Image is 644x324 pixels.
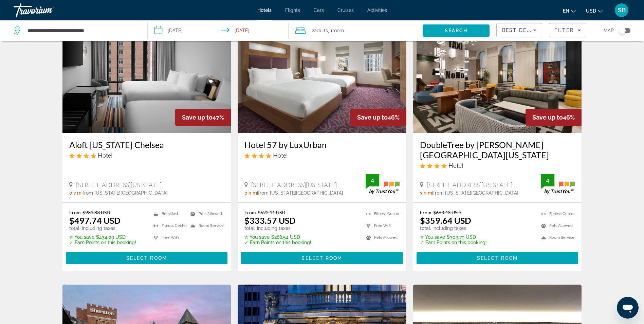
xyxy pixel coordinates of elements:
span: Adults [314,28,328,33]
del: $622.11 USD [258,210,286,215]
a: Hotel 57 by LuxUrban [244,140,400,150]
span: Save up to [532,114,563,121]
a: Select Room [417,254,578,261]
li: Free WiFi [150,233,187,242]
span: 0.9 mi [244,190,258,196]
a: Select Room [241,254,403,261]
button: Change language [563,6,576,16]
a: Cars [314,7,324,13]
p: total, including taxes [244,226,311,231]
span: ✮ You save [244,234,270,240]
span: Activities [367,7,387,13]
p: $303.79 USD [420,234,487,240]
span: USD [586,8,596,14]
input: Search hotel destination [27,25,137,36]
div: 46% [350,109,406,126]
div: 47% [175,109,231,126]
span: , 1 [328,26,344,35]
li: Fitness Center [150,221,187,230]
span: From [244,210,256,215]
li: Room Service [187,221,224,230]
a: Select Room [66,254,228,261]
ins: $497.74 USD [69,215,121,226]
span: ✮ You save [420,234,445,240]
span: Hotel [273,151,288,159]
span: ✮ You save [69,234,94,240]
li: Fitness Center [363,210,400,218]
span: SB [618,7,626,14]
mat-select: Sort by [502,26,536,34]
a: Aloft [US_STATE] Chelsea [69,140,224,150]
img: Hotel 57 by LuxUrban [238,24,406,133]
button: Change currency [586,6,603,16]
span: Select Room [477,255,518,261]
li: Pets Allowed [187,210,224,218]
span: Save up to [182,114,213,121]
button: Select Room [417,252,578,264]
p: total, including taxes [420,226,487,231]
img: DoubleTree by Hilton New York Downtown [413,24,582,133]
span: Hotel [448,162,463,169]
p: ✓ Earn Points on this booking! [420,240,487,245]
button: Search [423,24,490,37]
img: Aloft New York Chelsea [62,24,231,133]
li: Free WiFi [363,221,400,230]
span: 2 [312,26,328,35]
li: Pets Allowed [363,233,400,242]
span: [STREET_ADDRESS][US_STATE] [76,181,162,188]
span: Best Deals [502,28,537,33]
p: ✓ Earn Points on this booking! [244,240,311,245]
li: Pets Allowed [538,221,575,230]
span: 3.9 mi [420,190,433,196]
span: Select Room [301,255,342,261]
span: Save up to [357,114,388,121]
del: $931.83 USD [82,210,110,215]
p: ✓ Earn Points on this booking! [69,240,136,245]
div: 46% [526,109,582,126]
button: Select Room [241,252,403,264]
ins: $333.57 USD [244,215,296,226]
li: Fitness Center [538,210,575,218]
div: 4 star Hotel [420,162,575,169]
span: Map [604,26,614,35]
span: Cruises [337,7,354,13]
span: From [69,210,81,215]
iframe: Button to launch messaging window [617,297,639,319]
p: $434.09 USD [69,234,136,240]
span: Select Room [126,255,167,261]
span: Filter [554,28,574,33]
p: $288.54 USD [244,234,311,240]
div: 4 star Hotel [69,151,224,159]
span: [STREET_ADDRESS][US_STATE] [251,181,337,188]
div: 4 [366,177,379,185]
div: 4 [541,177,554,185]
span: From [420,210,431,215]
li: Breakfast [150,210,187,218]
span: en [563,8,569,14]
a: Hotels [257,7,272,13]
span: Hotel [98,151,112,159]
span: from [US_STATE][GEOGRAPHIC_DATA] [82,190,168,196]
button: Travelers: 2 adults, 0 children [289,20,423,41]
a: Flights [285,7,300,13]
del: $663.43 USD [433,210,461,215]
span: from [US_STATE][GEOGRAPHIC_DATA] [258,190,343,196]
a: Travorium [14,1,81,19]
button: User Menu [613,3,630,17]
button: Select Room [66,252,228,264]
li: Room Service [538,233,575,242]
span: Search [445,28,468,33]
ins: $359.64 USD [420,215,471,226]
button: Filters [549,23,586,37]
span: from [US_STATE][GEOGRAPHIC_DATA] [433,190,518,196]
a: DoubleTree by [PERSON_NAME][GEOGRAPHIC_DATA][US_STATE] [420,140,575,160]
